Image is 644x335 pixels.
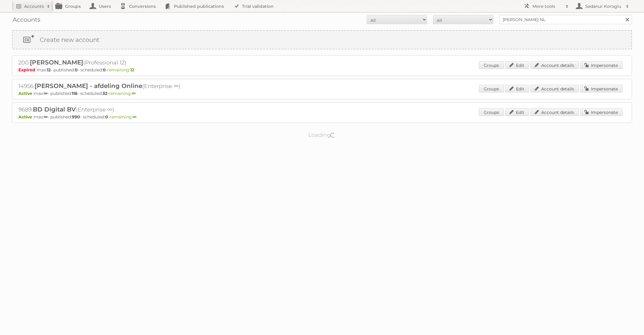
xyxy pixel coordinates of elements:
[580,85,623,92] a: Impersonate
[532,3,563,9] h2: More tools
[13,31,631,49] a: Create new account
[18,91,626,96] p: max: - published: - scheduled: -
[530,61,579,69] a: Account details
[30,59,83,66] span: [PERSON_NAME]
[24,3,44,9] h2: Accounts
[289,129,355,141] p: Loading
[18,114,626,120] p: max: - published: - scheduled: -
[18,67,626,73] p: max: - published: - scheduled: -
[18,106,229,114] h2: 9689: (Enterprise ∞)
[33,106,76,113] span: BD Digital BV
[133,114,137,120] strong: ∞
[530,108,579,116] a: Account details
[47,67,51,73] strong: 12
[72,91,77,96] strong: 116
[35,82,142,89] span: [PERSON_NAME] - afdeling Online
[107,67,134,73] span: remaining:
[18,114,34,120] span: Active
[18,91,34,96] span: Active
[18,59,229,67] h2: 200: (Professional 12)
[102,91,107,96] strong: 32
[75,67,78,73] strong: 0
[44,91,48,96] strong: ∞
[105,114,108,120] strong: 0
[584,3,623,9] h2: Sedanur Koroglu
[103,67,106,73] strong: 0
[479,108,504,116] a: Groups
[44,114,48,120] strong: ∞
[530,85,579,92] a: Account details
[505,85,529,92] a: Edit
[72,114,80,120] strong: 990
[479,61,504,69] a: Groups
[479,85,504,92] a: Groups
[505,108,529,116] a: Edit
[18,82,229,90] h2: 14956: (Enterprise ∞)
[580,108,623,116] a: Impersonate
[132,91,136,96] strong: ∞
[18,67,37,73] span: Expired
[130,67,134,73] strong: 12
[505,61,529,69] a: Edit
[110,114,137,120] span: remaining:
[109,91,136,96] span: remaining:
[580,61,623,69] a: Impersonate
